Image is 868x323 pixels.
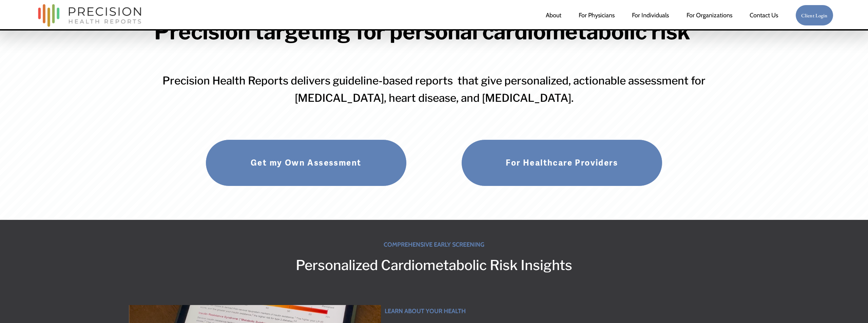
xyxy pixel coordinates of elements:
[687,9,732,21] span: For Organizations
[795,5,833,26] a: Client Login
[461,139,662,186] a: For Healthcare Providers
[834,290,868,323] iframe: Chat Widget
[154,72,714,107] h3: Precision Health Reports delivers guideline-based reports that give personalized, actionable asse...
[206,139,407,186] a: Get my Own Assessment
[385,307,466,315] strong: LEARN ABOUT YOUR HEALTH
[154,19,690,44] strong: Precision targeting for personal cardiometabolic risk
[384,241,484,248] strong: COMPREHENSIVE EARLY SCREENING
[579,8,615,22] a: For Physicians
[546,8,561,22] a: About
[687,8,732,22] a: folder dropdown
[632,8,669,22] a: For Individuals
[35,1,144,30] img: Precision Health Reports
[750,8,778,22] a: Contact Us
[129,254,739,276] h2: Personalized Cardiometabolic Risk Insights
